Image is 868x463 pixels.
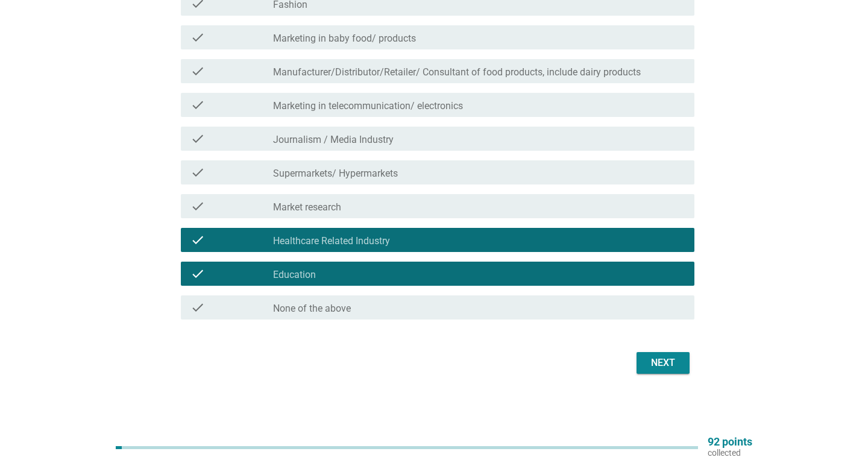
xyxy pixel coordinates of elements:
[637,352,690,374] button: Next
[273,134,394,146] label: Journalism / Media Industry
[190,64,205,78] i: check
[273,269,316,281] label: Education
[190,131,205,146] i: check
[190,98,205,112] i: check
[190,233,205,247] i: check
[708,447,752,458] p: collected
[273,201,341,213] label: Market research
[646,356,680,370] div: Next
[190,165,205,180] i: check
[190,30,205,45] i: check
[273,100,463,112] label: Marketing in telecommunication/ electronics
[190,199,205,213] i: check
[273,33,416,45] label: Marketing in baby food/ products
[708,436,752,447] p: 92 points
[273,235,390,247] label: Healthcare Related Industry
[273,303,351,315] label: None of the above
[190,300,205,315] i: check
[273,168,398,180] label: Supermarkets/ Hypermarkets
[273,66,641,78] label: Manufacturer/Distributor/Retailer/ Consultant of food products, include dairy products
[190,266,205,281] i: check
